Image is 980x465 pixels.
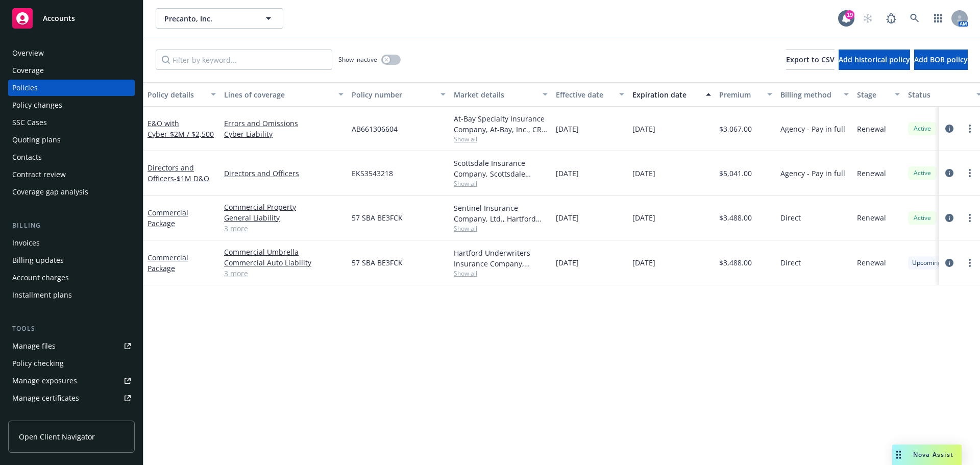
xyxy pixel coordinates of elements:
[780,212,801,223] span: Direct
[224,223,344,234] a: 3 more
[224,212,344,223] a: General Liability
[912,168,933,178] span: Active
[454,224,548,233] span: Show all
[12,252,64,268] div: Billing updates
[454,179,548,188] span: Show all
[914,50,968,70] button: Add BOR policy
[43,14,75,22] span: Accounts
[715,82,776,107] button: Premium
[786,55,835,64] span: Export to CSV
[719,89,761,100] div: Premium
[338,55,377,64] span: Show inactive
[12,390,79,406] div: Manage certificates
[8,149,135,165] a: Contacts
[224,257,344,268] a: Commercial Auto Liability
[454,89,536,100] div: Market details
[928,8,948,29] a: Switch app
[912,258,941,267] span: Upcoming
[156,50,332,70] input: Filter by keyword...
[8,97,135,113] a: Policy changes
[167,129,214,139] span: - $2M / $2,500
[8,324,135,334] div: Tools
[632,124,655,134] span: [DATE]
[174,174,209,183] span: - $1M D&O
[454,135,548,143] span: Show all
[964,257,976,269] a: more
[8,390,135,406] a: Manage certificates
[12,114,47,131] div: SSC Cases
[148,253,188,273] a: Commercial Package
[352,89,434,100] div: Policy number
[913,450,953,459] span: Nova Assist
[8,45,135,61] a: Overview
[8,252,135,268] a: Billing updates
[12,80,38,96] div: Policies
[12,338,56,354] div: Manage files
[454,158,548,179] div: Scottsdale Insurance Company, Scottsdale Insurance Company (Nationwide), CRC Group
[164,13,253,24] span: Precanto, Inc.
[904,8,925,29] a: Search
[8,62,135,79] a: Coverage
[719,124,752,134] span: $3,067.00
[8,184,135,200] a: Coverage gap analysis
[912,213,933,223] span: Active
[8,235,135,251] a: Invoices
[908,89,970,100] div: Status
[556,257,579,268] span: [DATE]
[352,257,403,268] span: 57 SBA BE3FCK
[12,184,88,200] div: Coverage gap analysis
[352,212,403,223] span: 57 SBA BE3FCK
[556,89,613,100] div: Effective date
[454,269,548,278] span: Show all
[224,247,344,257] a: Commercial Umbrella
[8,407,135,424] a: Manage claims
[148,118,214,139] a: E&O with Cyber
[964,123,976,135] a: more
[632,212,655,223] span: [DATE]
[352,124,398,134] span: AB661306604
[839,50,910,70] button: Add historical policy
[12,270,69,286] div: Account charges
[632,89,700,100] div: Expiration date
[719,212,752,223] span: $3,488.00
[148,208,188,228] a: Commercial Package
[892,445,962,465] button: Nova Assist
[12,149,42,165] div: Contacts
[628,82,715,107] button: Expiration date
[348,82,450,107] button: Policy number
[719,168,752,179] span: $5,041.00
[845,10,854,19] div: 19
[224,202,344,212] a: Commercial Property
[857,168,886,179] span: Renewal
[8,287,135,303] a: Installment plans
[780,257,801,268] span: Direct
[857,212,886,223] span: Renewal
[12,62,44,79] div: Coverage
[148,163,209,183] a: Directors and Officers
[556,212,579,223] span: [DATE]
[8,4,135,33] a: Accounts
[12,166,66,183] div: Contract review
[556,168,579,179] span: [DATE]
[943,167,955,179] a: circleInformation
[352,168,393,179] span: EKS3543218
[12,355,64,372] div: Policy checking
[780,124,845,134] span: Agency - Pay in full
[632,168,655,179] span: [DATE]
[552,82,628,107] button: Effective date
[780,89,838,100] div: Billing method
[8,166,135,183] a: Contract review
[220,82,348,107] button: Lines of coverage
[156,8,283,29] button: Precanto, Inc.
[224,268,344,279] a: 3 more
[8,114,135,131] a: SSC Cases
[224,118,344,129] a: Errors and Omissions
[12,407,64,424] div: Manage claims
[12,132,61,148] div: Quoting plans
[8,373,135,389] a: Manage exposures
[8,221,135,231] div: Billing
[454,203,548,224] div: Sentinel Insurance Company, Ltd., Hartford Insurance Group
[857,124,886,134] span: Renewal
[964,167,976,179] a: more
